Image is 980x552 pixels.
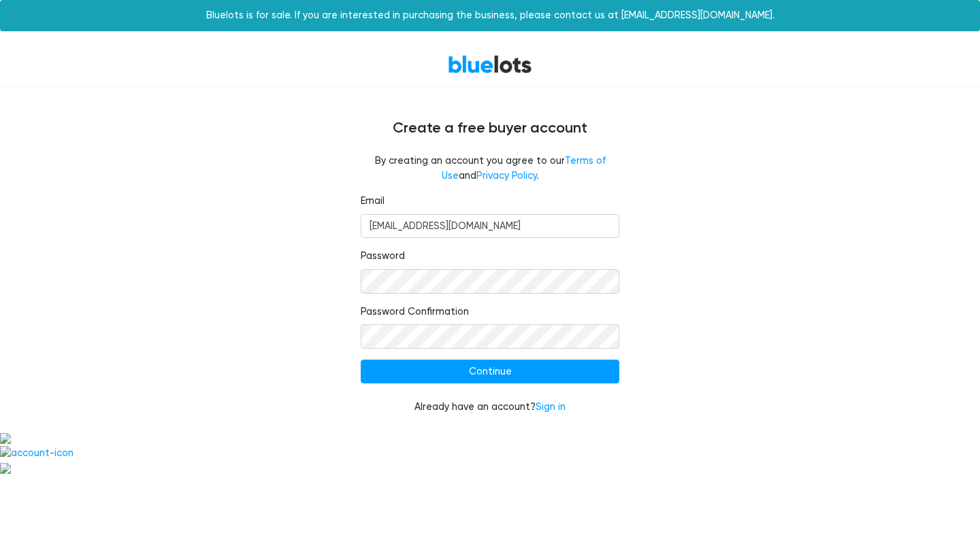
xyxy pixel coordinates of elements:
div: Already have an account? [361,400,619,415]
a: Terms of Use [442,155,606,182]
h4: Create a free buyer account [82,120,898,137]
label: Password Confirmation [361,305,469,320]
fieldset: By creating an account you agree to our and . [361,154,619,183]
a: Privacy Policy [476,170,537,182]
input: Email [361,214,619,239]
a: Sign in [536,401,566,413]
label: Password [361,249,405,264]
label: Email [361,194,385,209]
input: Continue [361,360,619,384]
a: BlueLots [448,54,532,74]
